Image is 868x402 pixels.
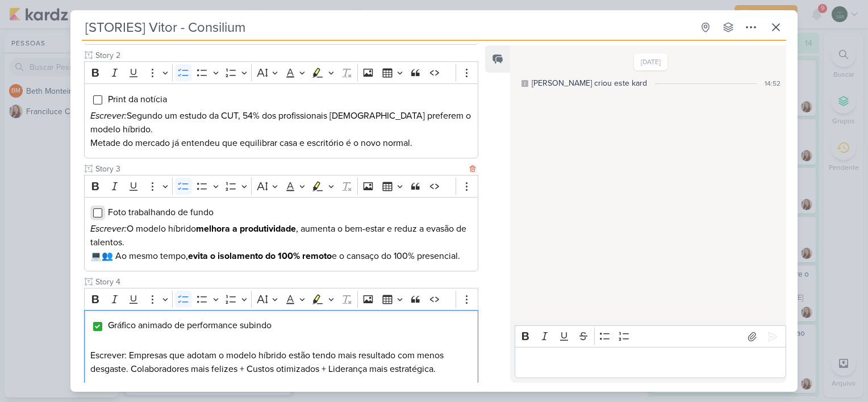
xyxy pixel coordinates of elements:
div: 14:52 [765,78,781,89]
p: Escrever: Empresas que adotam o modelo híbrido estão tendo mais resultado com menos desgaste. Col... [90,349,472,376]
p: Metade do mercado já entendeu que equilibrar casa e escritório é o novo normal. [90,136,472,150]
input: Texto sem título [93,163,467,175]
p: O modelo híbrido , aumenta o bem-estar e reduz a evasão de talentos. 💻👥 Ao mesmo tempo, e o cansa... [90,222,472,263]
i: Escrever: [90,110,127,122]
strong: melhora a produtividade [196,223,296,235]
div: Editor toolbar [84,61,478,83]
input: Kard Sem Título [82,17,693,37]
div: Editor editing area: main [84,310,478,385]
p: Segundo um estudo da CUT, 54% dos profissionais [DEMOGRAPHIC_DATA] preferem o modelo híbrido. [90,109,472,136]
div: Editor editing area: main [84,83,478,158]
input: Texto sem título [93,49,478,61]
div: [PERSON_NAME] criou este kard [532,77,647,89]
input: Texto sem título [93,276,478,288]
span: Foto trabalhando de fundo [108,207,214,218]
span: Print da notícia [108,94,167,105]
div: Editor editing area: main [515,347,786,378]
div: Editor toolbar [84,175,478,197]
div: Editor toolbar [84,288,478,310]
span: Gráfico animado de performance subindo [108,320,272,331]
div: Editor editing area: main [84,197,478,272]
i: Escrever: [90,223,127,235]
div: Editor toolbar [515,325,786,347]
strong: evita o isolamento do 100% remoto [188,250,332,262]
